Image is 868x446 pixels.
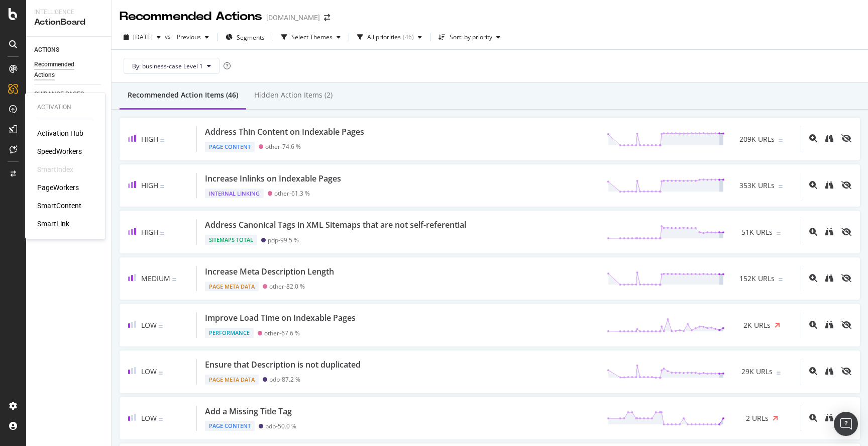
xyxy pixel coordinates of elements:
div: eye-slash [841,274,851,282]
img: Equal [159,325,163,328]
a: binoculars [825,414,833,423]
div: Ensure that Description is not duplicated [205,359,361,371]
div: magnifying-glass-plus [809,414,817,422]
div: arrow-right-arrow-left [324,14,330,21]
div: eye-slash [841,134,851,142]
div: Page Content [205,142,255,152]
span: High [141,227,158,237]
div: Sort: by priority [450,34,492,40]
div: other - 61.3 % [274,190,310,197]
div: Recommended Actions [34,59,94,80]
img: Equal [777,232,781,235]
a: binoculars [825,321,833,330]
button: [DATE] [120,29,165,45]
span: Segments [237,33,265,42]
div: Performance [205,328,254,338]
span: By: business-case Level 1 [132,62,203,70]
div: binoculars [825,134,833,142]
span: 29K URLs [741,367,773,377]
button: All priorities(46) [353,29,426,45]
img: Equal [779,139,783,142]
button: Select Themes [277,29,345,45]
div: Open Intercom Messenger [834,412,858,436]
img: Equal [777,372,781,375]
div: Address Canonical Tags in XML Sitemaps that are not self-referential [205,219,466,231]
div: magnifying-glass-plus [809,181,817,189]
img: Equal [159,372,163,375]
div: binoculars [825,181,833,189]
span: Low [141,320,157,330]
div: pdp - 50.0 % [265,422,296,430]
span: Low [141,367,157,376]
div: binoculars [825,228,833,236]
div: Internal Linking [205,189,264,199]
div: ( 46 ) [403,34,414,40]
a: SpeedWorkers [37,146,82,156]
div: Page Content [205,421,255,431]
span: 51K URLs [741,227,773,237]
img: Equal [160,185,164,188]
span: 2025 Sep. 22nd [133,33,153,41]
div: pdp - 99.5 % [268,236,299,244]
span: 2 URLs [746,413,769,423]
div: ActionBoard [34,17,103,28]
a: binoculars [825,182,833,190]
a: Activation Hub [37,128,83,138]
div: Add a Missing Title Tag [205,406,292,417]
div: Increase Inlinks on Indexable Pages [205,173,341,185]
a: binoculars [825,368,833,376]
div: eye-slash [841,228,851,236]
span: High [141,134,158,144]
button: Segments [222,29,269,45]
img: Equal [159,418,163,421]
div: [DOMAIN_NAME] [266,13,320,23]
div: GUIDANCE PAGES [34,89,84,100]
div: binoculars [825,274,833,282]
img: Equal [779,278,783,281]
div: other - 67.6 % [264,329,300,337]
div: Address Thin Content on Indexable Pages [205,126,364,138]
div: ACTIONS [34,45,59,55]
div: eye-slash [841,321,851,329]
div: magnifying-glass-plus [809,274,817,282]
div: magnifying-glass-plus [809,228,817,236]
div: binoculars [825,321,833,329]
img: Equal [779,185,783,188]
div: Intelligence [34,8,103,17]
a: binoculars [825,228,833,237]
div: magnifying-glass-plus [809,321,817,329]
span: High [141,181,158,190]
a: ACTIONS [34,45,104,55]
button: Previous [173,29,213,45]
span: Low [141,413,157,423]
img: Equal [160,139,164,142]
img: Equal [160,232,164,235]
div: other - 82.0 % [269,283,305,290]
div: All priorities [367,34,401,40]
span: 2K URLs [743,320,771,330]
button: By: business-case Level 1 [124,58,220,74]
span: Previous [173,33,201,41]
img: Equal [172,278,176,281]
div: Page Meta Data [205,375,259,385]
div: Page Meta Data [205,282,259,292]
div: other - 74.6 % [265,143,301,150]
div: Select Themes [291,34,333,40]
div: Sitemaps Total [205,235,257,245]
div: Hidden Action Items (2) [254,90,333,100]
div: Recommended Actions [120,8,262,25]
a: SmartContent [37,201,81,211]
a: PageWorkers [37,183,79,193]
a: binoculars [825,275,833,283]
div: SmartIndex [37,164,73,174]
div: Improve Load Time on Indexable Pages [205,312,356,324]
a: SmartLink [37,219,69,229]
a: GUIDANCE PAGES [34,89,104,100]
div: pdp - 87.2 % [269,376,300,383]
div: Activation [37,103,93,112]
